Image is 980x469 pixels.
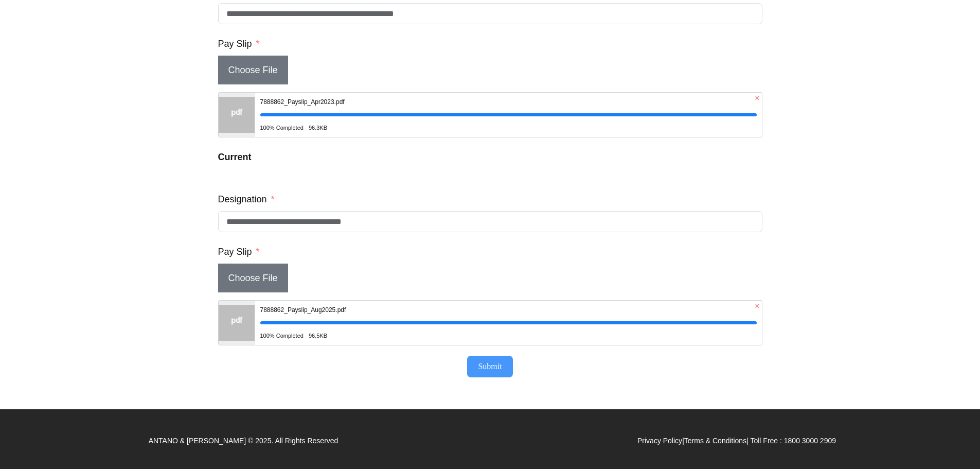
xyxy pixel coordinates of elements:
[218,242,260,261] label: Pay Slip
[218,190,275,209] label: Designation
[467,356,512,377] button: Submit
[260,93,757,111] div: 7888862_Payslip_Apr2023.pdf
[260,301,757,319] div: 7888862_Payslip_Aug2025.pdf
[260,326,304,345] span: 100% Completed
[218,264,288,292] span: Choose File
[218,211,762,232] input: Designation
[753,302,761,310] span: ×
[218,3,762,24] input: Designation
[260,118,304,137] span: 100% Completed
[753,94,761,102] span: ×
[637,437,682,445] a: Privacy Policy
[684,437,746,445] a: Terms & Conditions
[218,152,252,162] strong: Current
[149,433,338,448] p: ANTANO & [PERSON_NAME] © 2025. All Rights Reserved
[637,433,836,448] p: | | Toll Free : 1800 3000 2909
[309,118,327,137] div: 96.3KB
[309,326,327,345] div: 96.5KB
[218,56,288,84] span: Choose File
[218,34,260,53] label: Pay Slip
